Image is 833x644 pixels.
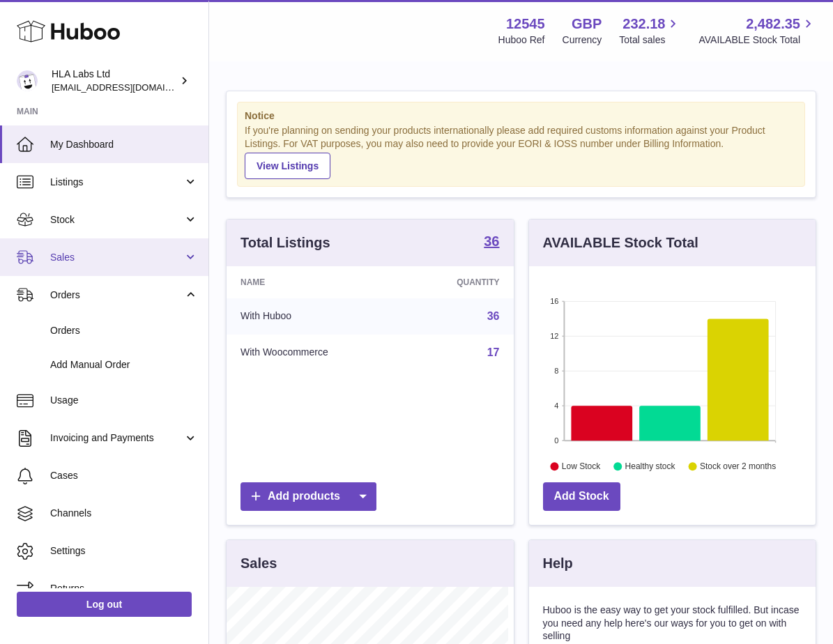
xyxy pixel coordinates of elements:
[245,124,797,178] div: If you're planning on sending your products internationally please add required customs informati...
[245,109,797,123] strong: Notice
[50,582,198,595] span: Returns
[554,367,558,375] text: 8
[506,15,545,33] strong: 12545
[52,68,177,94] div: HLA Labs Ltd
[484,234,499,251] a: 36
[625,461,675,471] text: Healthy stock
[543,554,573,573] h3: Help
[487,346,500,358] a: 17
[543,233,698,252] h3: AVAILABLE Stock Total
[227,335,404,371] td: With Woocommerce
[550,332,558,340] text: 12
[484,234,499,248] strong: 36
[561,461,600,471] text: Low Stock
[50,213,183,227] span: Stock
[50,507,198,520] span: Channels
[550,297,558,305] text: 16
[487,310,500,322] a: 36
[50,394,198,407] span: Usage
[240,233,330,252] h3: Total Listings
[240,482,376,511] a: Add products
[50,358,198,371] span: Add Manual Order
[50,251,183,264] span: Sales
[543,482,620,511] a: Add Stock
[50,431,183,445] span: Invoicing and Payments
[17,70,38,91] img: clinton@newgendirect.com
[227,298,404,335] td: With Huboo
[498,33,545,47] div: Huboo Ref
[619,15,681,47] a: 232.18 Total sales
[700,461,776,471] text: Stock over 2 months
[622,15,665,33] span: 232.18
[240,554,277,573] h3: Sales
[563,33,602,47] div: Currency
[698,15,816,47] a: 2,482.35 AVAILABLE Stock Total
[404,266,513,298] th: Quantity
[227,266,404,298] th: Name
[50,138,198,151] span: My Dashboard
[554,436,558,445] text: 0
[572,15,602,33] strong: GBP
[746,15,800,33] span: 2,482.35
[554,401,558,410] text: 4
[245,153,330,179] a: View Listings
[50,324,198,337] span: Orders
[50,469,198,482] span: Cases
[50,176,183,189] span: Listings
[52,82,205,93] span: [EMAIL_ADDRESS][DOMAIN_NAME]
[543,604,802,643] p: Huboo is the easy way to get your stock fulfilled. But incase you need any help here's our ways f...
[17,592,192,617] a: Log out
[50,289,183,302] span: Orders
[50,544,198,558] span: Settings
[619,33,681,47] span: Total sales
[698,33,816,47] span: AVAILABLE Stock Total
